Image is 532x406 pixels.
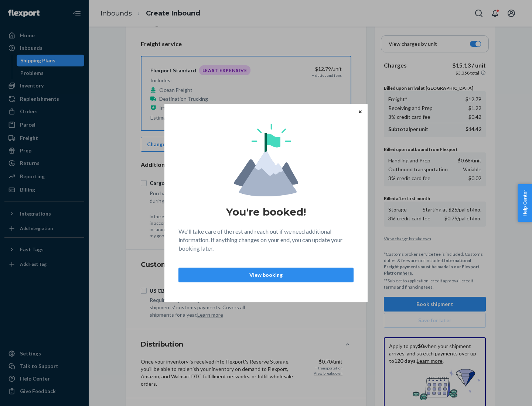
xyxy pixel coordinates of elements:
h1: You're booked! [226,205,306,219]
button: View booking [178,268,354,282]
p: We'll take care of the rest and reach out if we need additional information. If anything changes ... [178,227,354,253]
p: View booking [185,271,347,279]
button: Close [357,107,364,116]
img: svg+xml,%3Csvg%20viewBox%3D%220%200%20174%20197%22%20fill%3D%22none%22%20xmlns%3D%22http%3A%2F%2F... [234,124,298,196]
